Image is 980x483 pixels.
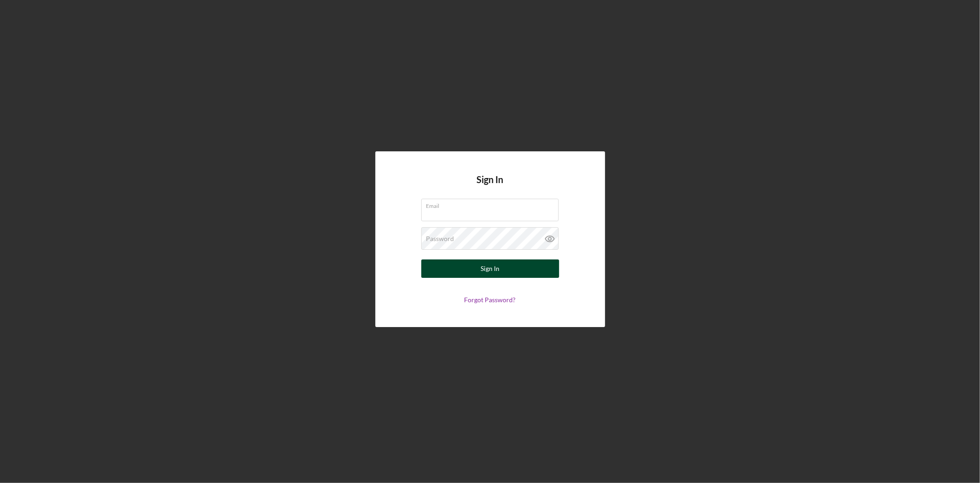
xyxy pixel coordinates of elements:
label: Password [426,235,454,242]
div: Sign In [481,259,499,278]
h4: Sign In [477,174,504,199]
label: Email [426,199,559,209]
a: Forgot Password? [465,296,516,304]
button: Sign In [421,259,559,278]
